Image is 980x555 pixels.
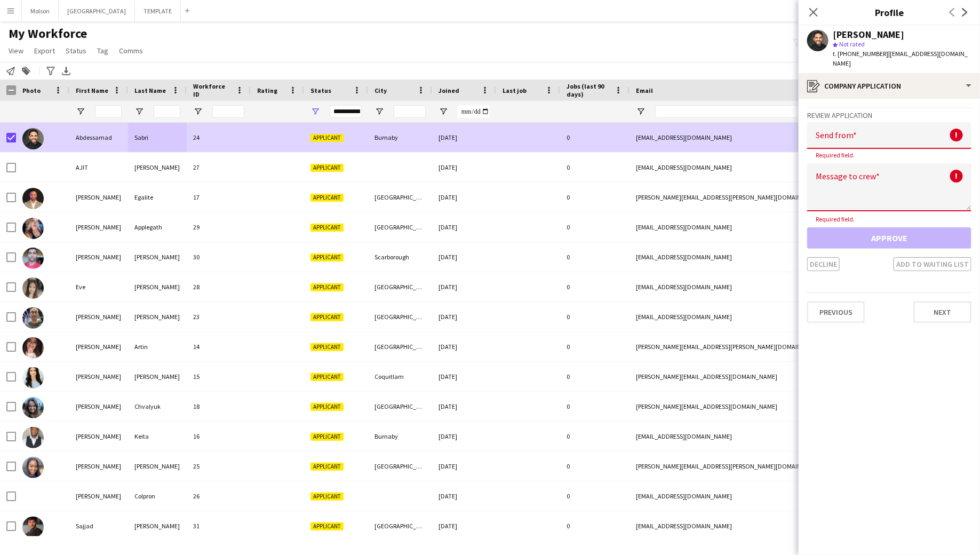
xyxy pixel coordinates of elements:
input: Email Filter Input [655,105,836,118]
div: 26 [187,481,251,511]
div: 0 [560,511,630,541]
span: My Workforce [9,26,87,42]
input: Workforce ID Filter Input [212,105,244,118]
div: [PERSON_NAME][EMAIL_ADDRESS][PERSON_NAME][DOMAIN_NAME] [630,332,843,361]
div: [GEOGRAPHIC_DATA][PERSON_NAME] [368,272,432,302]
button: Open Filter Menu [193,107,203,116]
a: Export [30,44,59,58]
input: City Filter Input [394,105,426,118]
div: [PERSON_NAME] [128,153,187,182]
img: Michael Keita [22,427,44,448]
div: 25 [187,451,251,481]
img: Jeff Lee [22,307,44,329]
div: Abdessamad [69,123,128,152]
div: 23 [187,302,251,331]
div: [PERSON_NAME] [69,481,128,511]
img: Eve DeLaRosa [22,277,44,299]
div: [PERSON_NAME][EMAIL_ADDRESS][PERSON_NAME][DOMAIN_NAME] [630,451,843,481]
span: | [EMAIL_ADDRESS][DOMAIN_NAME] [833,50,968,67]
span: Applicant [310,522,344,530]
button: Molson [22,1,59,21]
span: Applicant [310,343,344,351]
div: [EMAIL_ADDRESS][DOMAIN_NAME] [630,481,843,511]
span: Tag [97,46,108,55]
div: [EMAIL_ADDRESS][DOMAIN_NAME] [630,153,843,182]
span: Applicant [310,194,344,202]
a: Tag [93,44,113,58]
span: Email [636,86,653,94]
div: Coquitlam [368,362,432,391]
div: 0 [560,212,630,242]
img: Nickesha McFarlane [22,457,44,478]
div: [PERSON_NAME] [69,422,128,451]
span: Required field. [807,151,863,159]
div: [EMAIL_ADDRESS][DOMAIN_NAME] [630,511,843,541]
div: 0 [560,153,630,182]
img: Alan-Michael Egalite [22,188,44,209]
a: View [4,44,28,58]
div: [DATE] [432,242,496,272]
div: [PERSON_NAME] [128,362,187,391]
h3: Profile [799,5,980,19]
div: [DATE] [432,153,496,182]
div: [PERSON_NAME] [69,183,128,212]
button: Open Filter Menu [439,107,448,116]
app-action-btn: Advanced filters [44,65,57,77]
div: [PERSON_NAME][EMAIL_ADDRESS][PERSON_NAME][DOMAIN_NAME] [630,183,843,212]
input: First Name Filter Input [95,105,122,118]
input: Last Name Filter Input [154,105,180,118]
div: [PERSON_NAME] [128,511,187,541]
span: Applicant [310,433,344,441]
span: Rating [257,86,277,94]
span: Applicant [310,283,344,291]
div: 15 [187,362,251,391]
img: Sajjad Pirani [22,517,44,538]
div: Colpron [128,481,187,511]
img: Dhruv Patel [22,248,44,269]
img: Abdessamad Sabri [22,128,44,149]
div: [DATE] [432,422,496,451]
div: Sajjad [69,511,128,541]
h3: Review Application [807,110,971,120]
div: Company application [799,73,980,99]
div: [GEOGRAPHIC_DATA] [368,212,432,242]
div: [PERSON_NAME] [69,332,128,361]
div: [DATE] [432,362,496,391]
span: Status [310,86,331,94]
span: Applicant [310,253,344,261]
div: 0 [560,302,630,331]
app-action-btn: Export XLSX [60,65,73,77]
div: 14 [187,332,251,361]
div: [PERSON_NAME] [128,242,187,272]
span: Workforce ID [193,82,232,98]
span: Applicant [310,164,344,172]
div: 27 [187,153,251,182]
div: 0 [560,183,630,212]
div: [PERSON_NAME] [128,302,187,331]
div: [EMAIL_ADDRESS][DOMAIN_NAME] [630,302,843,331]
button: Open Filter Menu [636,107,646,116]
div: [DATE] [432,332,496,361]
div: 29 [187,212,251,242]
span: Applicant [310,463,344,471]
div: Artin [128,332,187,361]
div: [PERSON_NAME] [69,451,128,481]
div: [EMAIL_ADDRESS][DOMAIN_NAME] [630,422,843,451]
img: julie Artin [22,337,44,359]
div: [EMAIL_ADDRESS][DOMAIN_NAME] [630,123,843,152]
span: Jobs (last 90 days) [567,82,610,98]
img: Cindy Applegath [22,218,44,239]
button: Open Filter Menu [310,107,320,116]
div: [PERSON_NAME][EMAIL_ADDRESS][DOMAIN_NAME] [630,392,843,421]
div: 0 [560,242,630,272]
div: [DATE] [432,451,496,481]
div: 0 [560,422,630,451]
span: City [375,86,387,94]
div: 0 [560,362,630,391]
span: Applicant [310,373,344,381]
div: [DATE] [432,123,496,152]
div: [DATE] [432,511,496,541]
a: Status [61,44,91,58]
div: [PERSON_NAME] [128,451,187,481]
span: Applicant [310,313,344,321]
